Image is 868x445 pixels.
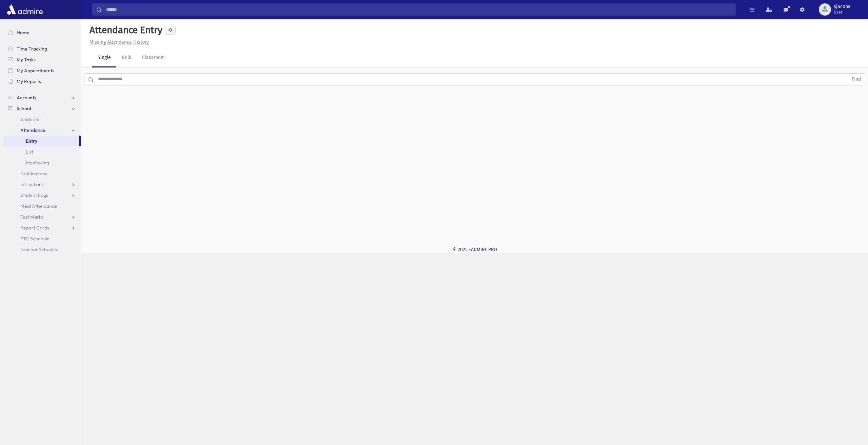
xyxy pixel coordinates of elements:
[3,27,81,38] a: Home
[20,170,47,177] span: Notifications
[3,136,79,146] a: Entry
[3,179,81,190] a: Infractions
[3,157,81,168] a: Monitoring
[3,125,81,136] a: Attendance
[20,192,48,198] span: Student Logs
[3,222,81,233] a: Report Cards
[834,4,850,9] span: sjacobs
[3,168,81,179] a: Notifications
[20,236,50,242] span: PTC Schedule
[17,105,31,112] span: School
[3,146,81,157] a: List
[3,54,81,65] a: My Tasks
[87,24,162,36] h5: Attendance Entry
[20,246,58,252] span: Teacher Schedule
[20,181,44,187] span: Infractions
[90,39,149,45] u: Missing Attendance History
[3,43,81,54] a: Time Tracking
[17,67,54,74] span: My Appointments
[5,3,44,16] img: AdmirePro
[20,214,43,220] span: Test Marks
[92,246,857,253] div: © 2025 -
[17,46,47,52] span: Time Tracking
[3,211,81,222] a: Test Marks
[26,160,49,166] span: Monitoring
[26,149,33,155] span: List
[26,138,37,144] span: Entry
[17,57,36,63] span: My Tasks
[3,92,81,103] a: Accounts
[17,29,29,36] span: Home
[102,3,735,16] input: Search
[848,74,865,85] button: Find
[834,9,850,15] span: User
[20,203,57,209] span: Meal Attendance
[137,48,170,67] a: Classroom
[3,103,81,114] a: School
[3,65,81,76] a: My Appointments
[92,48,116,67] a: Single
[3,190,81,201] a: Student Logs
[3,114,81,125] a: Students
[3,201,81,211] a: Meal Attendance
[3,233,81,244] a: PTC Schedule
[3,244,81,255] a: Teacher Schedule
[87,39,149,45] a: Missing Attendance History
[17,95,36,101] span: Accounts
[116,48,137,67] a: Bulk
[20,127,45,133] span: Attendance
[20,225,49,231] span: Report Cards
[471,247,497,252] a: ADMIRE PRO
[17,78,41,84] span: My Reports
[20,116,39,122] span: Students
[3,76,81,87] a: My Reports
